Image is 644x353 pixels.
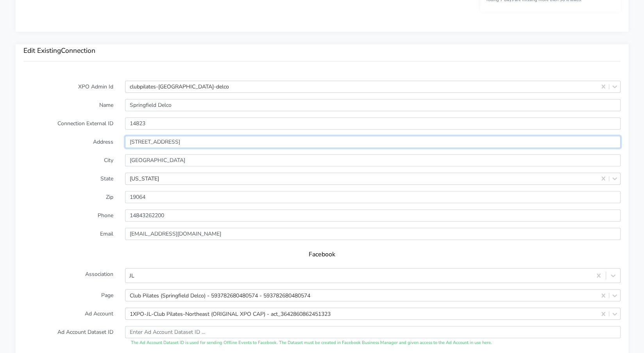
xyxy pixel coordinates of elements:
div: Club Pilates (Springfield Delco) - 593782680480574 - 593782680480574 [130,291,310,299]
h5: Facebook [31,251,613,258]
label: Email [18,228,119,240]
input: Enter phone ... [125,209,621,222]
label: Ad Account Dataset ID [18,326,119,346]
input: Enter Address .. [125,136,621,148]
input: Enter the external ID .. [125,117,621,130]
div: JL [129,272,134,280]
label: Ad Account [18,308,119,320]
input: Enter Email ... [125,228,621,240]
label: State [18,173,119,185]
input: Enter Name ... [125,99,621,111]
div: clubpilates-[GEOGRAPHIC_DATA]-delco [130,83,229,91]
div: The Ad Account Dataset ID is used for sending Offline Events to Facebook. The Dataset must be cre... [125,340,621,346]
label: Zip [18,191,119,203]
input: Enter the City .. [125,154,621,166]
label: City [18,154,119,166]
h3: Edit Existing Connection [23,47,621,55]
label: Address [18,136,119,148]
input: Enter Zip .. [125,191,621,203]
div: [US_STATE] [130,175,159,183]
div: 1XPO-JL-Club Pilates-Northeast (ORIGINAL XPO CAP) - act_3642860862451323 [130,310,331,318]
label: Name [18,99,119,111]
label: Page [18,289,119,301]
label: Connection External ID [18,117,119,130]
label: Association [18,268,119,283]
input: Enter Ad Account Dataset ID ... [125,326,621,338]
label: Phone [18,209,119,222]
label: XPO Admin Id [18,81,119,93]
